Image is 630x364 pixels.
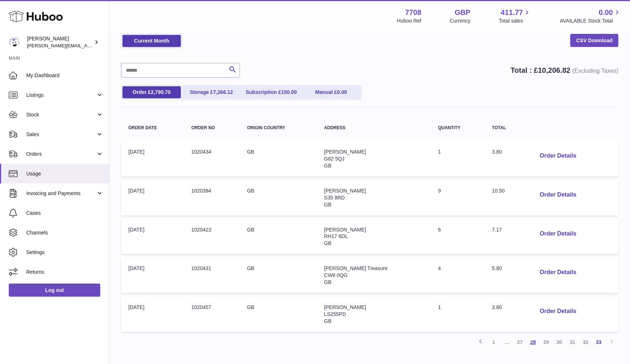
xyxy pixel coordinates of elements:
td: 6 [431,219,485,254]
span: GB [324,240,331,246]
span: Listings [26,92,96,99]
span: [PERSON_NAME] [324,188,366,194]
th: Quantity [431,118,485,138]
span: Usage [26,170,104,177]
span: CW6 0QG [324,272,348,278]
td: 1020457 [184,297,240,332]
span: GB [324,318,331,324]
a: 1 [487,336,500,349]
span: GB [324,202,331,207]
span: 2,790.70 [151,89,171,95]
span: 10,206.82 [538,66,570,74]
span: [PERSON_NAME] [324,304,366,310]
span: GB [324,279,331,285]
a: 29 [540,336,553,349]
th: Total [485,118,526,138]
td: 1020423 [184,219,240,254]
span: 5.80 [492,265,502,271]
span: S35 8RD [324,195,345,201]
a: Storage £7,266.12 [182,86,241,98]
button: Order Details [534,149,582,163]
td: 1020434 [184,141,240,177]
a: 30 [553,336,566,349]
td: 1 [431,141,485,177]
span: 3.80 [492,304,502,310]
td: GB [240,297,316,332]
td: GB [240,180,316,215]
th: Origin Country [240,118,316,138]
td: GB [240,219,316,254]
span: [PERSON_NAME] [324,227,366,233]
span: Cases [26,210,104,217]
a: 411.77 Total sales [499,8,531,24]
strong: 7708 [405,8,421,17]
span: My Dashboard [26,72,104,79]
a: Current Month [122,35,181,47]
a: Subscription £150.00 [242,86,300,98]
a: 27 [513,336,526,349]
th: Address [317,118,431,138]
span: GB [324,163,331,169]
a: 28 [526,336,540,349]
td: 1020431 [184,258,240,293]
button: Order Details [534,265,582,280]
a: Manual £0.00 [302,86,360,98]
td: 4 [431,258,485,293]
span: [PERSON_NAME] Treasure [324,265,388,271]
span: [PERSON_NAME] [324,149,366,155]
a: Log out [9,284,100,297]
span: Channels [26,229,104,236]
strong: Total : £ [510,66,618,74]
span: G82 5QJ [324,156,345,162]
span: Orders [26,151,96,158]
div: Currency [450,17,471,24]
a: 32 [579,336,592,349]
span: AVAILABLE Stock Total [560,17,621,24]
span: 0.00 [337,89,347,95]
button: Order Details [534,226,582,241]
td: [DATE] [121,219,184,254]
span: [PERSON_NAME][EMAIL_ADDRESS][DOMAIN_NAME] [27,43,146,48]
td: GB [240,258,316,293]
span: ... [500,336,513,349]
td: 1020394 [184,180,240,215]
span: LS255PD [324,311,346,317]
span: Returns [26,269,104,276]
span: Total sales [499,17,531,24]
td: [DATE] [121,180,184,215]
a: Order £2,790.70 [122,86,181,98]
a: 31 [566,336,579,349]
td: [DATE] [121,141,184,177]
td: 1 [431,297,485,332]
td: 9 [431,180,485,215]
span: Invoicing and Payments [26,190,96,197]
span: 150.00 [281,89,297,95]
a: 0.00 AVAILABLE Stock Total [560,8,621,24]
span: 411.77 [501,8,523,17]
div: Huboo Ref [397,17,421,24]
button: Order Details [534,304,582,319]
span: RH17 6DL [324,233,348,239]
a: CSV Download [570,34,618,47]
span: (Excluding Taxes) [572,68,618,74]
span: 7,266.12 [213,89,233,95]
span: Settings [26,249,104,256]
th: Order Date [121,118,184,138]
span: 3.80 [492,149,502,155]
button: Order Details [534,187,582,202]
strong: GBP [455,8,470,17]
td: [DATE] [121,258,184,293]
div: [PERSON_NAME] [27,35,93,49]
span: 7.17 [492,227,502,233]
td: [DATE] [121,297,184,332]
td: GB [240,141,316,177]
span: Sales [26,131,96,138]
a: 33 [592,336,605,349]
img: victor@erbology.co [9,37,20,48]
th: Order no [184,118,240,138]
span: Stock [26,111,96,118]
span: 0.00 [599,8,613,17]
span: 10.50 [492,188,505,194]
